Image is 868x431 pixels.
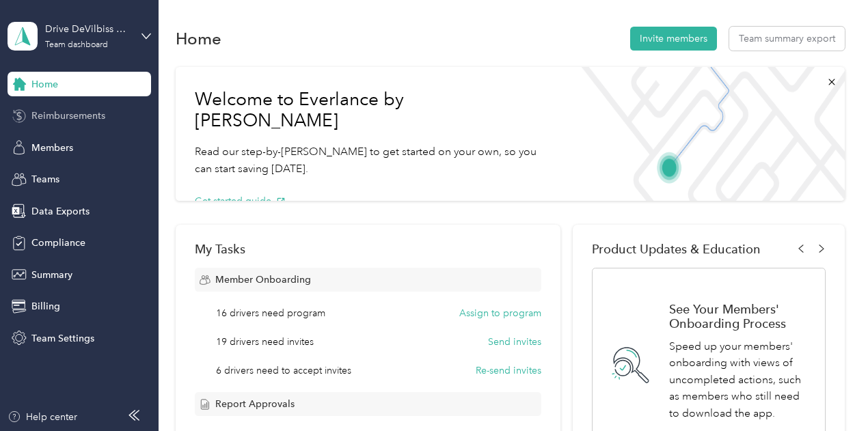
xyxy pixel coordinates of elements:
[31,268,72,282] span: Summary
[31,141,73,155] span: Members
[571,67,844,201] img: Welcome to everlance
[31,204,90,219] span: Data Exports
[488,335,541,349] button: Send invites
[215,397,295,411] span: Report Approvals
[669,302,811,331] h1: See Your Members' Onboarding Process
[176,31,221,46] h1: Home
[31,172,59,186] span: Teams
[31,331,94,346] span: Team Settings
[195,89,552,132] h1: Welcome to Everlance by [PERSON_NAME]
[216,363,351,378] span: 6 drivers need to accept invites
[31,77,58,92] span: Home
[592,242,761,256] span: Product Updates & Education
[31,236,85,250] span: Compliance
[31,299,60,314] span: Billing
[669,338,811,422] p: Speed up your members' onboarding with views of uncompleted actions, such as members who still ne...
[216,306,325,320] span: 16 drivers need program
[45,41,108,49] div: Team dashboard
[459,306,541,320] button: Assign to program
[195,194,286,208] button: Get started guide
[216,335,314,349] span: 19 drivers need invites
[791,354,868,431] iframe: Everlance-gr Chat Button Frame
[45,22,131,36] div: Drive DeVilbiss Healthcare
[215,273,311,287] span: Member Onboarding
[630,27,717,51] button: Invite members
[31,109,105,123] span: Reimbursements
[729,27,845,51] button: Team summary export
[195,242,542,256] div: My Tasks
[476,363,541,378] button: Re-send invites
[195,143,552,177] p: Read our step-by-[PERSON_NAME] to get started on your own, so you can start saving [DATE].
[8,410,77,424] button: Help center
